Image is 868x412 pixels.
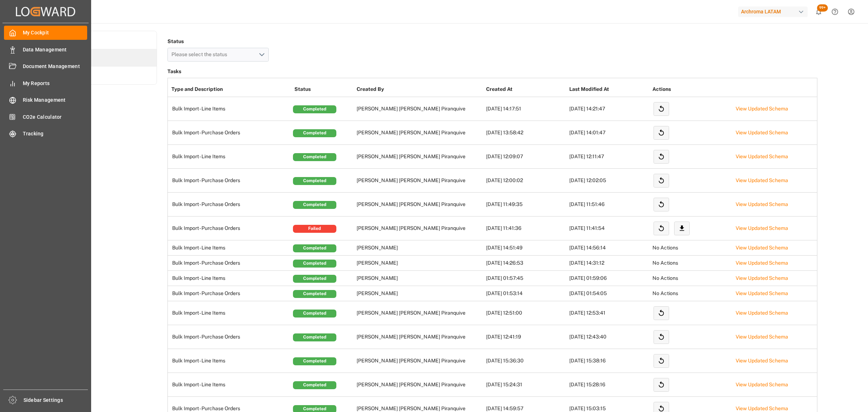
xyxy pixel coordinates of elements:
[567,97,651,121] td: [DATE] 14:21:47
[567,256,651,271] td: [DATE] 14:31:12
[736,290,788,296] a: View Updated Schema
[168,286,293,301] td: Bulk Import - Purchase Orders
[293,290,336,298] div: Completed
[168,193,293,216] td: Bulk Import - Purchase Orders
[355,271,484,286] td: [PERSON_NAME]
[736,177,788,183] a: View Updated Schema
[651,82,734,97] th: Actions
[652,260,678,266] span: No Actions
[293,153,336,161] div: Completed
[293,357,336,365] div: Completed
[567,82,651,97] th: Last Modified At
[567,216,651,240] td: [DATE] 11:41:54
[168,82,293,97] th: Type and Description
[484,216,567,240] td: [DATE] 11:41:36
[293,381,336,389] div: Completed
[293,201,336,209] div: Completed
[484,271,567,286] td: [DATE] 01:57:45
[567,240,651,256] td: [DATE] 14:56:14
[355,325,484,349] td: [PERSON_NAME] [PERSON_NAME] Piranquive
[484,256,567,271] td: [DATE] 14:26:53
[168,240,293,256] td: Bulk Import - Line Items
[817,4,828,12] span: 99+
[168,169,293,193] td: Bulk Import - Purchase Orders
[355,240,484,256] td: [PERSON_NAME]
[567,169,651,193] td: [DATE] 12:02:05
[293,82,355,97] th: Status
[484,193,567,216] td: [DATE] 11:49:35
[484,286,567,301] td: [DATE] 01:53:14
[23,130,88,138] span: Tracking
[484,240,567,256] td: [DATE] 14:51:49
[567,193,651,216] td: [DATE] 11:51:46
[167,36,269,46] h4: Status
[293,225,336,233] div: Failed
[652,290,678,296] span: No Actions
[736,225,788,231] a: View Updated Schema
[355,169,484,193] td: [PERSON_NAME] [PERSON_NAME] Piranquive
[736,130,788,135] a: View Updated Schema
[293,275,336,283] div: Completed
[23,80,88,87] span: My Reports
[567,121,651,145] td: [DATE] 14:01:47
[484,373,567,397] td: [DATE] 15:24:31
[168,97,293,121] td: Bulk Import - Line Items
[567,286,651,301] td: [DATE] 01:54:05
[23,63,88,70] span: Document Management
[567,271,651,286] td: [DATE] 01:59:06
[567,373,651,397] td: [DATE] 15:28:16
[168,301,293,325] td: Bulk Import - Line Items
[168,216,293,240] td: Bulk Import - Purchase Orders
[24,396,88,404] span: Sidebar Settings
[736,382,788,387] a: View Updated Schema
[355,82,484,97] th: Created By
[567,301,651,325] td: [DATE] 12:53:41
[736,358,788,363] a: View Updated Schema
[484,121,567,145] td: [DATE] 13:58:42
[484,82,567,97] th: Created At
[33,67,157,84] a: Activity
[484,97,567,121] td: [DATE] 14:17:51
[355,301,484,325] td: [PERSON_NAME] [PERSON_NAME] Piranquive
[736,405,788,411] a: View Updated Schema
[4,127,87,141] a: Tracking
[168,349,293,373] td: Bulk Import - Line Items
[168,121,293,145] td: Bulk Import - Purchase Orders
[355,145,484,169] td: [PERSON_NAME] [PERSON_NAME] Piranquive
[738,7,808,17] div: Archroma LATAM
[4,26,87,40] a: My Cockpit
[355,193,484,216] td: [PERSON_NAME] [PERSON_NAME] Piranquive
[4,76,87,90] a: My Reports
[355,216,484,240] td: [PERSON_NAME] [PERSON_NAME] Piranquive
[736,106,788,112] a: View Updated Schema
[293,244,336,252] div: Completed
[484,169,567,193] td: [DATE] 12:00:02
[484,325,567,349] td: [DATE] 12:41:19
[4,110,87,124] a: CO2e Calculator
[293,129,336,137] div: Completed
[736,154,788,159] a: View Updated Schema
[171,51,231,57] span: Please select the status
[355,373,484,397] td: [PERSON_NAME] [PERSON_NAME] Piranquive
[23,29,88,37] span: My Cockpit
[484,349,567,373] td: [DATE] 15:36:30
[652,245,678,251] span: No Actions
[736,275,788,281] a: View Updated Schema
[355,349,484,373] td: [PERSON_NAME] [PERSON_NAME] Piranquive
[738,5,810,18] button: Archroma LATAM
[168,271,293,286] td: Bulk Import - Line Items
[168,256,293,271] td: Bulk Import - Purchase Orders
[293,177,336,185] div: Completed
[23,113,88,121] span: CO2e Calculator
[23,46,88,54] span: Data Management
[4,59,87,73] a: Document Management
[567,145,651,169] td: [DATE] 12:11:47
[736,260,788,266] a: View Updated Schema
[567,349,651,373] td: [DATE] 15:38:16
[293,260,336,268] div: Completed
[4,93,87,107] a: Risk Management
[293,310,336,318] div: Completed
[293,105,336,113] div: Completed
[355,97,484,121] td: [PERSON_NAME] [PERSON_NAME] Piranquive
